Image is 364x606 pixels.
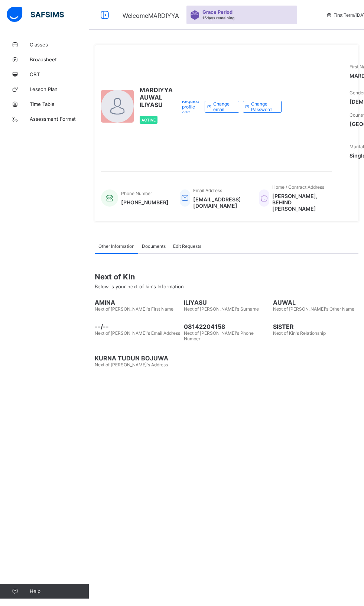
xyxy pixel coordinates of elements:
span: Help [30,588,89,594]
span: [PHONE_NUMBER] [121,199,169,205]
span: Active [142,118,156,122]
span: AMINA [95,299,180,306]
span: Next of [PERSON_NAME]'s Email Address [95,330,180,336]
span: [EMAIL_ADDRESS][DOMAIN_NAME] [193,196,248,209]
span: Classes [30,42,89,48]
span: Time Table [30,101,89,107]
span: KURNA TUDUN BOJUWA [95,354,180,362]
span: Next of [PERSON_NAME]'s Other Name [273,306,354,312]
span: Welcome MARDIYYA [123,12,179,19]
span: Next of [PERSON_NAME]'s Surname [184,306,259,312]
span: Grace Period [202,9,233,15]
span: Home / Contract Address [272,184,324,190]
span: Edit Requests [173,243,201,249]
span: ILIYASU [184,299,269,306]
span: Phone Number [121,191,152,196]
span: AUWAL [273,299,358,306]
span: Lesson Plan [30,86,89,92]
span: Documents [142,243,166,249]
span: Change email [213,101,233,112]
span: SISTER [273,323,358,330]
span: Next of [PERSON_NAME]'s First Name [95,306,173,312]
span: 15 days remaining [202,16,234,20]
span: Broadsheet [30,56,89,62]
span: Email Address [193,188,222,193]
span: Assessment Format [30,116,89,122]
span: Next of [PERSON_NAME]'s Phone Number [184,330,254,341]
span: MARDIYYA AUWAL ILIYASU [140,86,173,108]
span: Below is your next of kin's Information [95,283,184,289]
img: sticker-purple.71386a28dfed39d6af7621340158ba97.svg [190,10,199,20]
span: [PERSON_NAME], BEHIND [PERSON_NAME] [272,193,324,212]
span: Other Information [98,243,134,249]
span: Next of Kin [95,272,358,281]
span: CBT [30,71,89,77]
img: safsims [7,7,64,22]
span: Next of Kin's Relationship [273,330,326,336]
span: 08142204158 [184,323,269,330]
span: Change Password [251,101,276,112]
span: Request profile edit [182,98,199,115]
span: --/-- [95,323,180,330]
span: Next of [PERSON_NAME]'s Address [95,362,168,367]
